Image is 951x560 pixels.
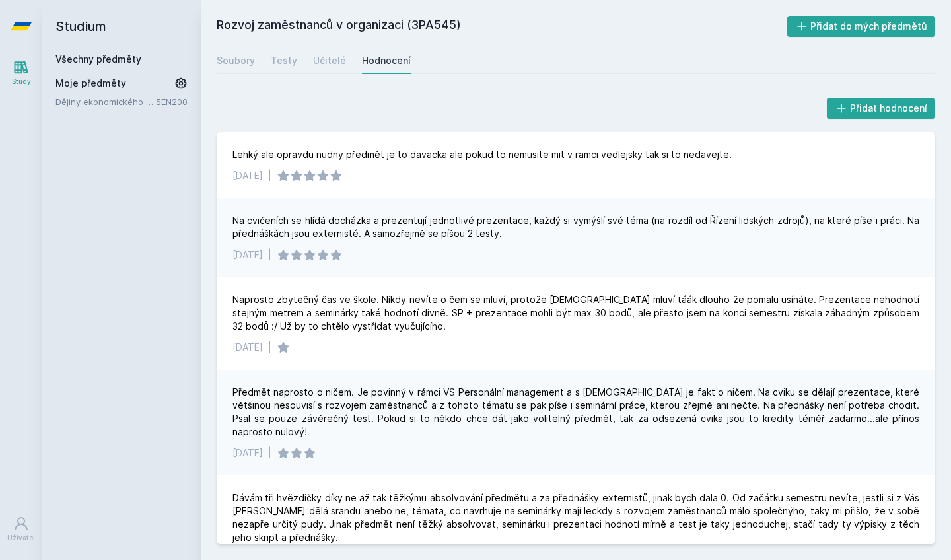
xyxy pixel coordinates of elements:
[3,53,40,93] a: Study
[232,491,919,544] div: Dávám tři hvězdičky díky ne až tak těžkýmu absolvování předmětu a za přednášky externistů, jinak ...
[313,54,346,67] div: Učitelé
[232,169,263,182] div: [DATE]
[362,54,411,67] div: Hodnocení
[217,54,255,67] div: Soubory
[156,96,188,107] a: 5EN200
[362,48,411,74] a: Hodnocení
[787,16,936,37] button: Přidat do mých předmětů
[268,248,271,262] div: |
[313,48,346,74] a: Učitelé
[232,446,263,460] div: [DATE]
[268,169,271,182] div: |
[268,341,271,354] div: |
[271,54,297,67] div: Testy
[217,16,787,37] h2: Rozvoj zaměstnanců v organizaci (3PA545)
[232,214,919,240] div: Na cvičeních se hlídá docházka a prezentují jednotlivé prezentace, každý si vymýšlí své téma (na ...
[55,53,141,65] a: Všechny předměty
[232,293,919,333] div: Naprosto zbytečný čas ve škole. Nikdy nevíte o čem se mluví, protože [DEMOGRAPHIC_DATA] mluví táá...
[232,248,263,262] div: [DATE]
[232,148,732,161] div: Lehký ale opravdu nudny předmět je to davacka ale pokud to nemusite mit v ramci vedlejsky tak si ...
[217,48,255,74] a: Soubory
[7,533,35,543] div: Uživatel
[271,48,297,74] a: Testy
[232,341,263,354] div: [DATE]
[232,386,919,438] div: Předmět naprosto o ničem. Je povinný v rámci VS Personální management a s [DEMOGRAPHIC_DATA] je f...
[268,446,271,460] div: |
[12,77,31,87] div: Study
[55,77,126,90] span: Moje předměty
[3,509,40,549] a: Uživatel
[55,95,156,108] a: Dějiny ekonomického myšlení
[827,98,936,119] button: Přidat hodnocení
